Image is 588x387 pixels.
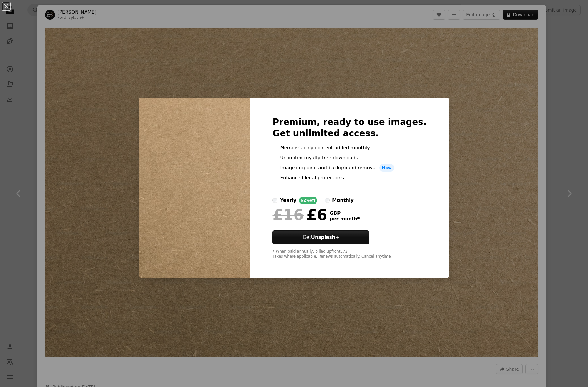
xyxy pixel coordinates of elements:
[311,234,339,240] strong: Unsplash+
[272,174,426,182] li: Enhanced legal protections
[272,164,426,172] li: Image cropping and background removal
[272,230,369,244] button: GetUnsplash+
[325,198,330,203] input: monthly
[272,198,277,203] input: yearly62%off
[330,216,360,222] span: per month *
[272,207,327,223] div: £6
[379,164,394,172] span: New
[272,207,304,223] span: £16
[139,98,250,278] img: premium_photo-1726399100106-3a12387d85b3
[272,154,426,162] li: Unlimited royalty-free downloads
[272,144,426,152] li: Members-only content added monthly
[272,117,426,139] h2: Premium, ready to use images. Get unlimited access.
[330,210,360,216] span: GBP
[299,197,317,204] div: 62% off
[332,197,354,204] div: monthly
[272,249,426,259] div: * When paid annually, billed upfront £72 Taxes where applicable. Renews automatically. Cancel any...
[280,197,296,204] div: yearly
